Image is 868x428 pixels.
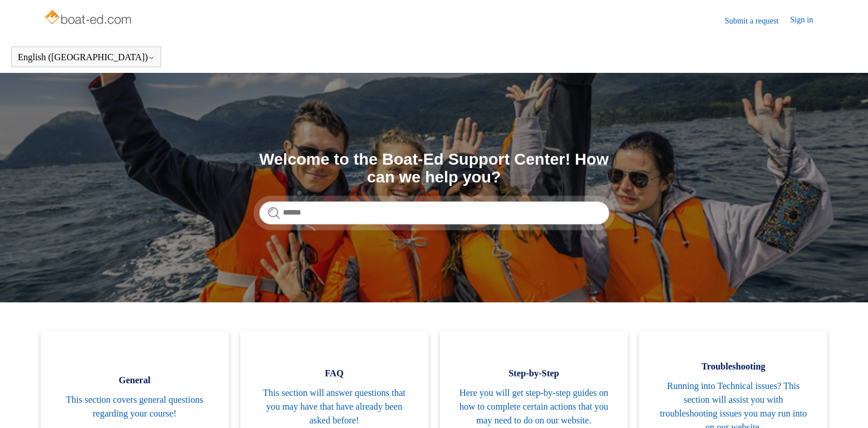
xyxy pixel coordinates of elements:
span: Troubleshooting [656,360,810,373]
span: General [58,373,212,387]
h1: Welcome to the Boat-Ed Support Center! How can we help you? [259,151,609,186]
img: Boat-Ed Help Center home page [44,7,135,30]
span: Here you will get step-by-step guides on how to complete certain actions that you may need to do ... [457,386,611,427]
div: Live chat [830,390,859,419]
span: Step-by-Step [457,367,611,380]
span: This section covers general questions regarding your course! [58,393,212,421]
input: Search [259,201,609,224]
span: FAQ [258,367,411,380]
a: Sign in [790,14,824,28]
button: English ([GEOGRAPHIC_DATA]) [18,52,155,63]
span: This section will answer questions that you may have that have already been asked before! [258,386,411,427]
a: Submit a request [725,15,790,27]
